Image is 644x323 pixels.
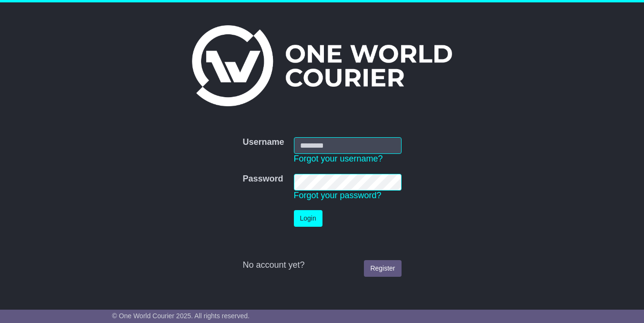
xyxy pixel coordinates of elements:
img: One World [192,25,452,106]
a: Forgot your username? [294,154,383,163]
div: No account yet? [242,260,401,271]
label: Password [242,174,283,184]
a: Register [364,260,401,277]
label: Username [242,137,284,148]
button: Login [294,210,322,227]
span: © One World Courier 2025. All rights reserved. [112,312,250,320]
a: Forgot your password? [294,191,382,200]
